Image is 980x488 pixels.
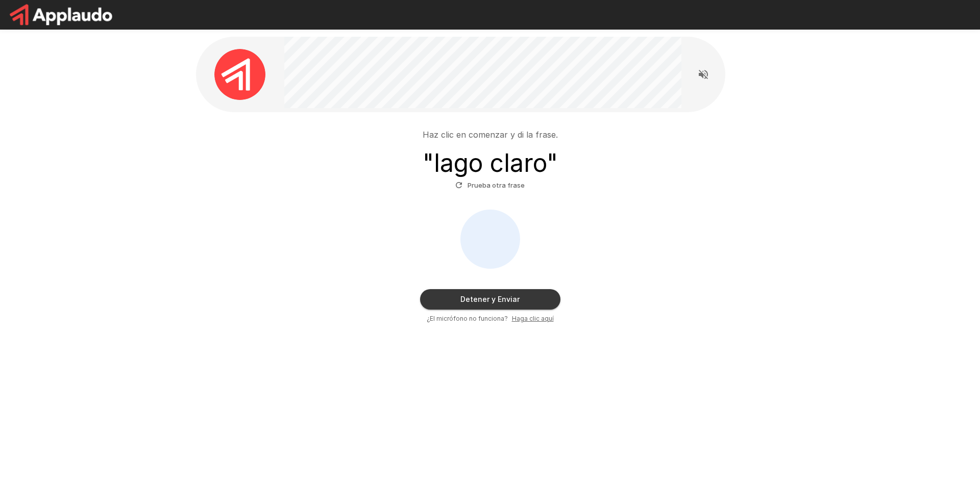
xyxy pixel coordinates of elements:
u: Haga clic aquí [512,315,554,322]
button: Prueba otra frase [453,177,527,193]
button: Read questions aloud [693,64,714,85]
p: Haz clic en comenzar y di la frase. [423,129,558,141]
h3: " lago claro " [423,149,558,177]
img: applaudo_avatar.png [214,49,265,100]
span: ¿El micrófono no funciona? [427,314,508,324]
button: Detener y Enviar [420,289,560,310]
